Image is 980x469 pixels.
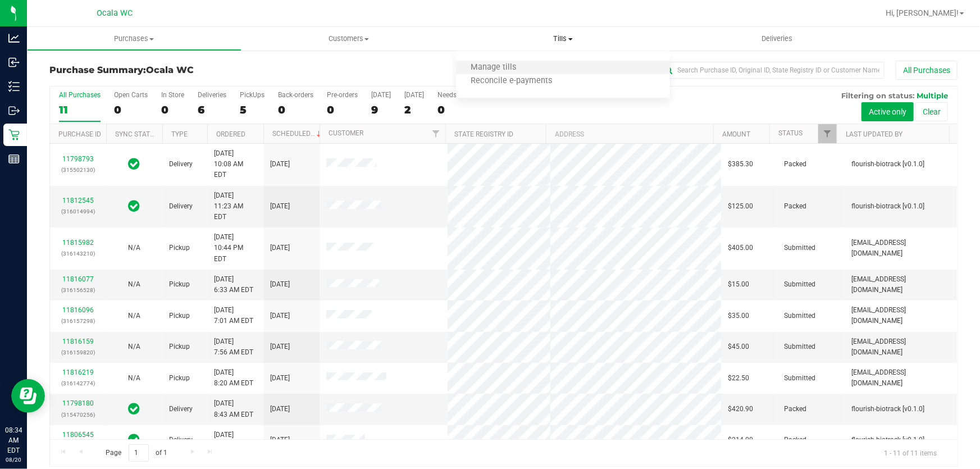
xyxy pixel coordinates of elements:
a: 11816077 [62,275,94,283]
a: Last Updated By [846,130,902,138]
span: flourish-biotrack [v0.1.0] [851,159,924,170]
span: Delivery [169,404,193,415]
span: [DATE] 10:44 PM EDT [214,232,257,265]
span: [DATE] [270,243,290,253]
span: [EMAIL_ADDRESS][DOMAIN_NAME] [851,305,950,326]
span: [DATE] 6:33 AM EDT [214,274,253,295]
a: Type [171,130,188,138]
h3: Purchase Summary: [49,65,352,75]
span: [DATE] [270,311,290,321]
span: flourish-biotrack [v0.1.0] [851,404,924,415]
a: 11798180 [62,399,94,407]
span: Packed [784,404,806,415]
span: Not Applicable [128,312,140,320]
th: Address [546,124,713,144]
div: 0 [327,103,358,116]
span: Purchases [28,34,241,44]
span: [DATE] [270,279,290,290]
a: Customers [241,27,456,51]
a: State Registry ID [454,130,513,138]
div: 2 [404,103,424,116]
a: Purchase ID [58,130,101,138]
span: Delivery [169,435,193,445]
span: Pickup [169,243,190,253]
p: (315502130) [57,165,99,175]
span: Ocala WC [97,8,133,18]
span: In Sync [129,432,140,448]
span: [DATE] 7:56 AM EDT [214,336,253,358]
p: (316159820) [57,347,99,358]
span: $405.00 [728,243,753,253]
a: Filter [818,124,837,143]
span: [EMAIL_ADDRESS][DOMAIN_NAME] [851,367,950,389]
p: (316156528) [57,285,99,295]
span: In Sync [129,156,140,172]
div: All Purchases [59,91,101,99]
span: In Sync [129,401,140,417]
div: In Store [161,91,184,99]
div: 0 [437,103,479,116]
span: Not Applicable [128,343,140,350]
span: Packed [784,201,806,212]
span: $214.00 [728,435,753,445]
inline-svg: Retail [8,129,20,140]
div: 5 [240,103,265,116]
div: 9 [371,103,391,116]
span: flourish-biotrack [v0.1.0] [851,435,924,445]
p: (316014994) [57,206,99,217]
a: 11806545 [62,431,94,439]
span: Filtering on status: [841,91,914,100]
span: In Sync [129,198,140,214]
inline-svg: Analytics [8,33,20,44]
div: 0 [278,103,313,116]
input: 1 [129,444,149,462]
a: Deliveries [670,27,885,51]
a: 11815982 [62,239,94,247]
div: [DATE] [404,91,424,99]
a: 11816159 [62,338,94,345]
span: [EMAIL_ADDRESS][DOMAIN_NAME] [851,274,950,295]
a: Tills Manage tills Reconcile e-payments [456,27,671,51]
div: 0 [161,103,184,116]
a: 11816219 [62,368,94,376]
a: 11798793 [62,155,94,163]
span: $385.30 [728,159,753,170]
button: All Purchases [896,61,958,80]
span: Pickup [169,373,190,384]
span: Pickup [169,341,190,352]
inline-svg: Reports [8,153,20,165]
button: Clear [915,102,948,121]
span: [DATE] [270,404,290,415]
span: Reconcile e-payments [456,76,568,86]
span: [DATE] [270,341,290,352]
a: Status [778,129,803,137]
iframe: Resource center [11,379,45,413]
button: Active only [862,102,914,121]
span: Submitted [784,311,815,321]
span: Customers [242,34,455,44]
div: [DATE] [371,91,391,99]
span: [DATE] [270,373,290,384]
div: PickUps [240,91,265,99]
a: 11812545 [62,197,94,204]
span: Delivery [169,201,193,212]
button: N/A [128,279,140,290]
span: [EMAIL_ADDRESS][DOMAIN_NAME] [851,336,950,358]
button: N/A [128,311,140,321]
button: N/A [128,373,140,384]
a: Ordered [216,130,245,138]
p: (316157298) [57,316,99,326]
span: Pickup [169,279,190,290]
span: Submitted [784,279,815,290]
span: $15.00 [728,279,749,290]
span: Packed [784,435,806,445]
inline-svg: Inbound [8,57,20,68]
a: Sync Status [115,130,158,138]
span: [DATE] 7:01 AM EDT [214,305,253,326]
inline-svg: Inventory [8,81,20,92]
span: Not Applicable [128,244,140,252]
div: Deliveries [198,91,226,99]
span: [DATE] 10:08 AM EDT [214,148,257,181]
span: Submitted [784,341,815,352]
span: Submitted [784,243,815,253]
